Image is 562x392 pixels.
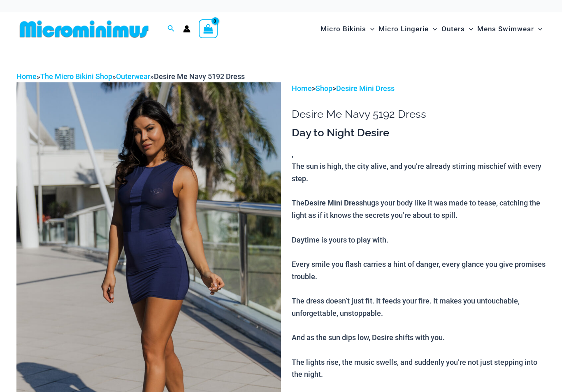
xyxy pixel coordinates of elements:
a: Micro LingerieMenu ToggleMenu Toggle [376,16,439,42]
span: Menu Toggle [534,19,542,40]
span: Menu Toggle [366,19,374,40]
span: Menu Toggle [465,19,473,40]
a: Micro BikinisMenu ToggleMenu Toggle [318,16,376,42]
h1: Desire Me Navy 5192 Dress [292,108,546,121]
span: Outers [441,19,465,40]
a: Desire Mini Dress [336,84,395,93]
a: View Shopping Cart, empty [199,19,218,38]
a: Account icon link [183,25,190,33]
b: Desire Mini Dress [304,198,363,208]
a: Mens SwimwearMenu ToggleMenu Toggle [475,16,544,42]
img: MM SHOP LOGO FLAT [16,20,152,38]
span: Desire Me Navy 5192 Dress [154,72,245,81]
span: Micro Bikinis [320,19,366,40]
a: Search icon link [167,24,175,34]
p: > > [292,82,546,95]
span: » » » [16,72,245,81]
span: Mens Swimwear [477,19,534,40]
a: Outerwear [116,72,150,81]
span: Micro Lingerie [379,19,429,40]
a: The Micro Bikini Shop [40,72,112,81]
a: OutersMenu ToggleMenu Toggle [439,16,475,42]
a: Shop [316,84,332,93]
a: Home [292,84,312,93]
nav: Site Navigation [317,15,546,43]
a: Home [16,72,37,81]
span: Menu Toggle [429,19,437,40]
h3: Day to Night Desire [292,126,546,140]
